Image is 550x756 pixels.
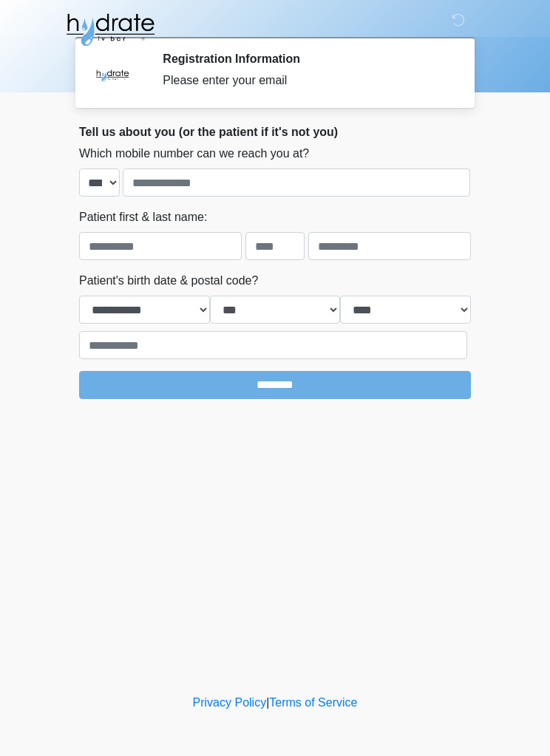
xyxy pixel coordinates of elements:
a: Terms of Service [269,696,357,709]
a: Privacy Policy [193,696,267,709]
img: Agent Avatar [90,52,135,96]
h2: Tell us about you (or the patient if it's not you) [79,125,471,139]
label: Patient first & last name: [79,208,207,226]
a: | [266,696,269,709]
div: Please enter your email [163,72,449,89]
label: Patient's birth date & postal code? [79,272,258,290]
label: Which mobile number can we reach you at? [79,145,309,163]
img: Hydrate IV Bar - Glendale Logo [64,11,156,48]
